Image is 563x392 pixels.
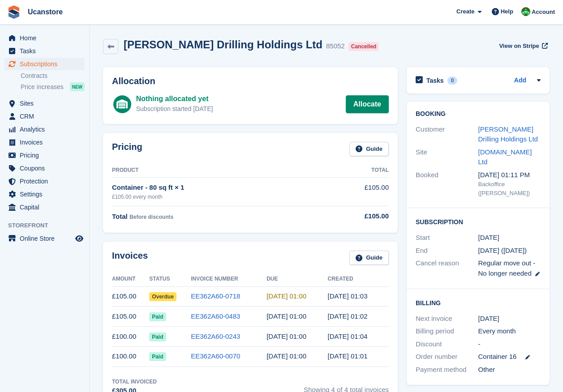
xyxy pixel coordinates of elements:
img: Leanne Tythcott [521,7,530,16]
span: CRM [20,110,73,123]
div: - [478,339,541,349]
a: menu [4,32,85,44]
a: [PERSON_NAME] Drilling Holdings Ltd [478,125,538,143]
span: Coupons [20,162,73,175]
h2: Pricing [112,142,142,157]
span: Capital [20,201,73,213]
a: menu [4,123,85,136]
time: 2025-05-21 00:00:00 UTC [266,352,306,360]
a: [DOMAIN_NAME] Ltd [478,148,532,166]
a: EE362A60-0070 [191,352,240,360]
span: Regular move out - No longer needed [478,259,536,277]
a: EE362A60-0243 [191,332,240,340]
h2: Subscription [416,217,541,226]
span: Paid [149,332,166,341]
div: Cancel reason [416,258,478,278]
a: Ucanstore [24,4,66,19]
a: Allocate [346,95,389,113]
span: Storefront [8,221,89,230]
a: menu [4,97,85,110]
th: Invoice Number [191,272,266,286]
span: Pricing [20,149,73,162]
h2: [PERSON_NAME] Drilling Holdings Ltd [124,38,322,51]
td: £100.00 [112,327,149,347]
th: Amount [112,272,149,286]
a: Guide [349,142,389,157]
th: Created [328,272,389,286]
a: menu [4,149,85,162]
span: Account [532,8,555,17]
a: EE362A60-0483 [191,312,240,320]
div: Backoffice ([PERSON_NAME]) [478,180,541,197]
span: Help [501,7,513,16]
a: Contracts [21,72,85,80]
div: £105.00 every month [112,193,319,201]
td: £105.00 [319,178,389,206]
th: Total [319,163,389,178]
time: 2025-06-20 00:04:31 UTC [328,332,368,340]
a: menu [4,201,85,213]
h2: Booking [416,111,541,118]
span: Create [456,7,474,16]
span: View on Stripe [499,42,539,51]
span: Paid [149,352,166,361]
div: NEW [70,82,85,91]
a: Price increases NEW [21,82,85,92]
div: 0 [447,77,458,85]
div: Container - 80 sq ft × 1 [112,183,319,193]
span: Price increases [21,83,64,91]
div: Start [416,233,478,243]
div: Every month [478,326,541,337]
span: Sites [20,97,73,110]
th: Status [149,272,191,286]
span: Home [20,32,73,44]
a: menu [4,136,85,149]
a: menu [4,232,85,245]
time: 2025-07-21 00:00:00 UTC [266,312,306,320]
img: stora-icon-8386f47178a22dfd0bd8f6a31ec36ba5ce8667c1dd55bd0f319d3a0aa187defe.svg [7,5,21,19]
time: 2025-05-20 00:01:02 UTC [328,352,368,360]
a: Guide [349,251,389,265]
div: Next invoice [416,314,478,324]
div: Booked [416,170,478,198]
div: Customer [416,124,478,145]
div: Discount [416,339,478,349]
time: 2025-06-21 00:00:00 UTC [266,332,306,340]
div: End [416,246,478,256]
div: Payment method [416,365,478,375]
div: Other [478,365,541,375]
time: 2025-05-20 00:00:00 UTC [478,233,499,243]
h2: Billing [416,298,541,307]
a: Preview store [74,233,85,244]
h2: Tasks [426,77,444,85]
span: Tasks [20,45,73,57]
span: Invoices [20,136,73,149]
div: Order number [416,352,478,362]
div: £105.00 [319,211,389,222]
div: [DATE] 01:11 PM [478,170,541,180]
a: menu [4,175,85,187]
span: Analytics [20,123,73,136]
div: Billing period [416,326,478,337]
span: Online Store [20,232,73,245]
div: Nothing allocated yet [136,94,213,104]
div: [DATE] [478,314,541,324]
td: £105.00 [112,286,149,307]
time: 2025-08-21 00:00:00 UTC [266,292,306,300]
span: Subscriptions [20,58,73,70]
a: View on Stripe [495,38,550,53]
a: Add [514,76,526,86]
h2: Invoices [112,251,148,265]
td: £100.00 [112,346,149,366]
td: £105.00 [112,307,149,327]
th: Due [266,272,327,286]
div: Site [416,147,478,167]
span: Total [112,213,128,220]
div: Total Invoiced [112,378,157,386]
a: menu [4,58,85,70]
time: 2025-08-20 00:03:15 UTC [328,292,368,300]
time: 2025-07-20 00:02:42 UTC [328,312,368,320]
span: Before discounts [129,214,173,220]
div: Cancelled [348,42,379,51]
a: menu [4,188,85,200]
